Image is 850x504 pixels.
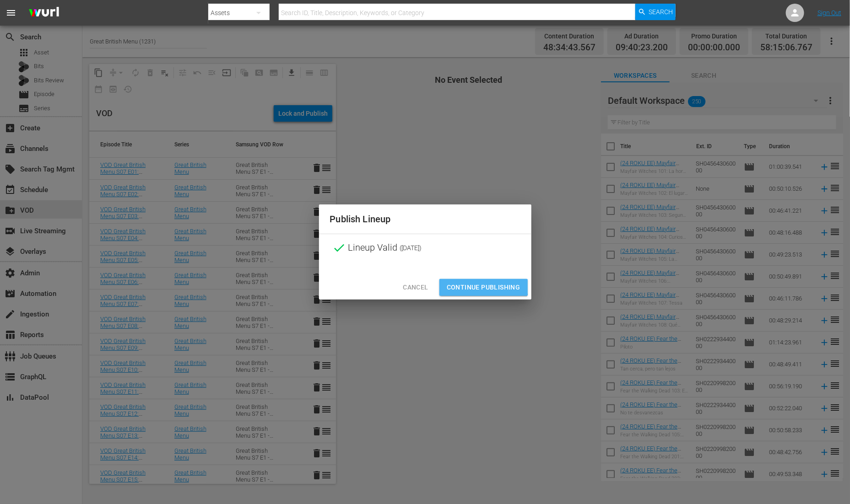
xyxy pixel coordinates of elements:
[5,7,16,18] span: menu
[330,212,520,226] h2: Publish Lineup
[400,241,422,255] span: ( [DATE] )
[403,282,428,293] span: Cancel
[395,279,435,296] button: Cancel
[439,279,528,296] button: Continue Publishing
[319,234,531,262] div: Lineup Valid
[818,9,841,16] a: Sign Out
[447,282,520,293] span: Continue Publishing
[649,4,673,20] span: Search
[22,2,66,24] img: ans4CAIJ8jUAAAAAAAAAAAAAAAAAAAAAAAAgQb4GAAAAAAAAAAAAAAAAAAAAAAAAJMjXAAAAAAAAAAAAAAAAAAAAAAAAgAT5G...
